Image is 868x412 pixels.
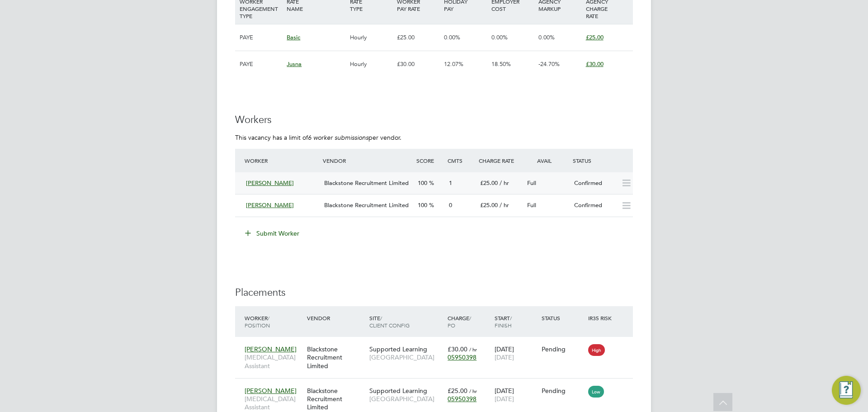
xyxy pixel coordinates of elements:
[449,179,452,187] span: 1
[369,387,427,395] span: Supported Learning
[542,345,584,353] div: Pending
[235,286,633,299] h3: Placements
[588,386,604,398] span: Low
[832,376,861,405] button: Engage Resource Center
[444,33,460,41] span: 0.00%
[245,353,302,369] span: [MEDICAL_DATA] Assistant
[245,345,297,353] span: [PERSON_NAME]
[235,114,633,127] h3: Workers
[245,314,270,329] span: / Position
[571,198,618,213] div: Confirmed
[287,33,300,41] span: Basic
[369,345,427,353] span: Supported Learning
[369,395,443,403] span: [GEOGRAPHIC_DATA]
[539,310,586,326] div: Status
[469,346,477,353] span: / hr
[246,179,294,187] span: [PERSON_NAME]
[448,395,476,403] span: 05950398
[239,226,307,241] button: Submit Worker
[448,353,476,361] span: 05950398
[242,340,633,348] a: [PERSON_NAME][MEDICAL_DATA] AssistantBlackstone Recruitment LimitedSupported Learning[GEOGRAPHIC_...
[527,179,536,187] span: Full
[287,60,302,68] span: Jusna
[246,201,294,209] span: [PERSON_NAME]
[495,314,512,329] span: / Finish
[237,24,284,51] div: PAYE
[588,344,605,356] span: High
[527,201,536,209] span: Full
[321,152,414,169] div: Vendor
[524,152,571,169] div: Avail
[369,314,410,329] span: / Client Config
[476,152,524,169] div: Charge Rate
[348,24,395,51] div: Hourly
[324,201,409,209] span: Blackstone Recruitment Limited
[542,387,584,395] div: Pending
[500,201,509,209] span: / hr
[445,310,492,333] div: Charge
[469,388,477,394] span: / hr
[492,382,539,407] div: [DATE]
[586,310,617,326] div: IR35 Risk
[305,341,367,374] div: Blackstone Recruitment Limited
[538,33,555,41] span: 0.00%
[348,51,395,77] div: Hourly
[395,51,442,77] div: £30.00
[367,310,445,333] div: Site
[495,353,514,361] span: [DATE]
[480,201,498,209] span: £25.00
[235,133,633,142] p: This vacancy has a limit of per vendor.
[492,310,539,333] div: Start
[444,60,463,68] span: 12.07%
[245,387,297,395] span: [PERSON_NAME]
[369,353,443,361] span: [GEOGRAPHIC_DATA]
[491,60,511,68] span: 18.50%
[480,179,498,187] span: £25.00
[418,201,427,209] span: 100
[586,33,604,41] span: £25.00
[245,395,302,411] span: [MEDICAL_DATA] Assistant
[571,176,618,191] div: Confirmed
[586,60,604,68] span: £30.00
[500,179,509,187] span: / hr
[449,201,452,209] span: 0
[305,310,367,326] div: Vendor
[395,24,442,51] div: £25.00
[242,152,321,169] div: Worker
[418,179,427,187] span: 100
[242,310,305,333] div: Worker
[492,341,539,366] div: [DATE]
[448,345,467,353] span: £30.00
[242,382,633,389] a: [PERSON_NAME][MEDICAL_DATA] AssistantBlackstone Recruitment LimitedSupported Learning[GEOGRAPHIC_...
[538,60,560,68] span: -24.70%
[571,152,633,169] div: Status
[237,51,284,77] div: PAYE
[491,33,508,41] span: 0.00%
[445,152,476,169] div: Cmts
[308,133,368,142] em: 6 worker submissions
[495,395,514,403] span: [DATE]
[448,314,471,329] span: / PO
[324,179,409,187] span: Blackstone Recruitment Limited
[448,387,467,395] span: £25.00
[414,152,445,169] div: Score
